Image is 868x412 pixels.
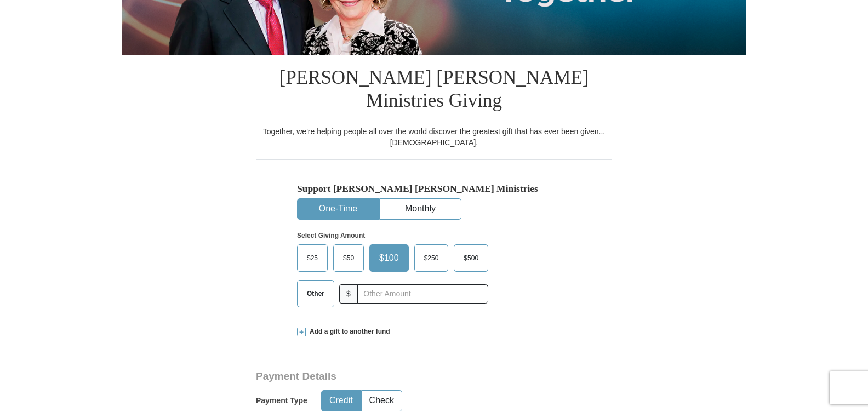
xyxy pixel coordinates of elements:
[338,250,359,266] span: $50
[374,250,404,266] span: $100
[256,126,612,148] div: Together, we're helping people all over the world discover the greatest gift that has ever been g...
[357,284,488,304] input: Other Amount
[306,327,390,336] span: Add a gift to another fund
[458,250,484,266] span: $500
[419,250,444,266] span: $250
[339,284,358,304] span: $
[362,391,402,411] button: Check
[256,370,535,383] h3: Payment Details
[256,396,307,405] h5: Payment Type
[298,199,379,219] button: One-Time
[301,250,323,266] span: $25
[322,391,361,411] button: Credit
[380,199,461,219] button: Monthly
[301,285,330,302] span: Other
[256,55,612,126] h1: [PERSON_NAME] [PERSON_NAME] Ministries Giving
[297,183,571,194] h5: Support [PERSON_NAME] [PERSON_NAME] Ministries
[297,232,365,239] strong: Select Giving Amount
